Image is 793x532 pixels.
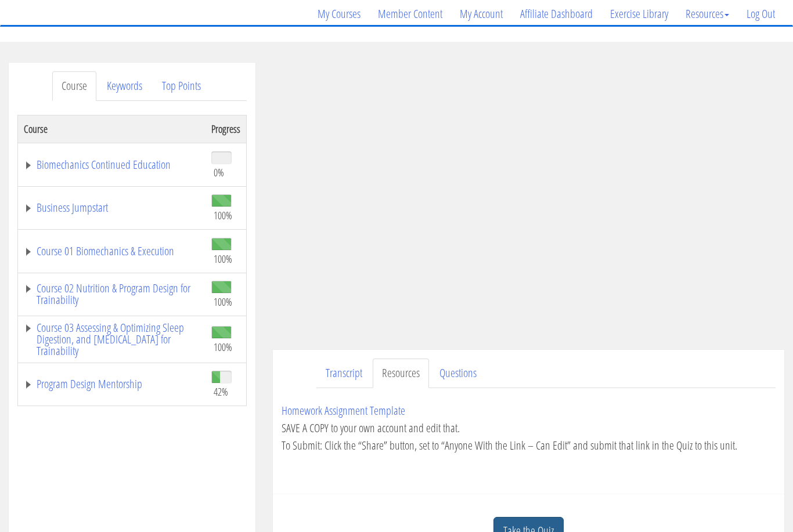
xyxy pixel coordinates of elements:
[430,359,486,389] a: Questions
[373,359,429,389] a: Resources
[214,253,232,266] span: 100%
[282,403,405,419] a: Homework Assignment Template
[214,209,232,222] span: 100%
[282,403,776,455] p: SAVE A COPY to your own account and edit that. To Submit: Click the “Share” button, set to “Anyon...
[24,202,200,214] a: Business Jumpstart
[24,160,200,171] a: Biomechanics Continued Education
[24,323,200,357] a: Course 03 Assessing & Optimizing Sleep Digestion, and [MEDICAL_DATA] for Trainability
[98,72,152,102] a: Keywords
[24,379,200,390] a: Program Design Mentorship
[153,72,210,102] a: Top Points
[18,115,206,143] th: Course
[316,359,372,389] a: Transcript
[24,246,200,258] a: Course 01 Biomechanics & Execution
[214,296,232,309] span: 100%
[206,115,247,143] th: Progress
[24,283,200,306] a: Course 02 Nutrition & Program Design for Trainability
[214,386,228,399] span: 42%
[52,72,96,102] a: Course
[214,341,232,354] span: 100%
[214,167,224,179] span: 0%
